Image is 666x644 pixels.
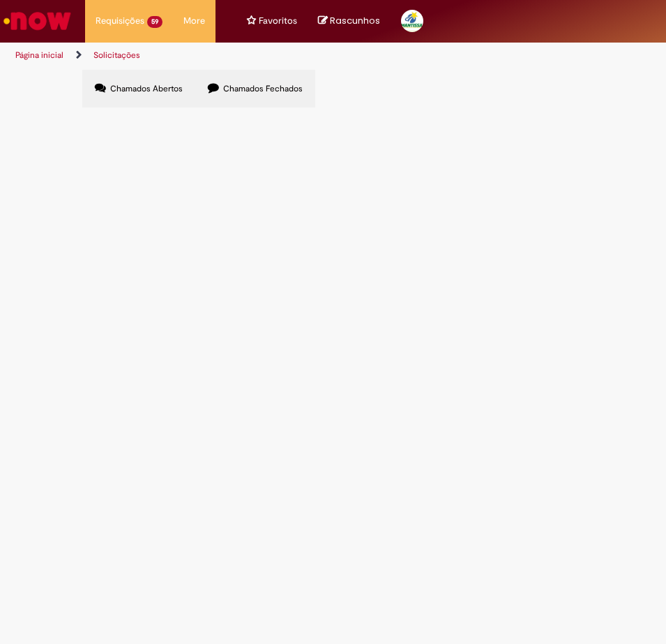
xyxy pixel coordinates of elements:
a: Solicitações [93,50,140,61]
img: ServiceNow [1,7,73,35]
span: Chamados Fechados [223,83,303,94]
span: Requisições [96,14,144,28]
span: Favoritos [259,14,297,28]
span: Rascunhos [330,14,380,27]
span: 59 [147,16,162,28]
a: No momento, sua lista de rascunhos tem 0 Itens [318,14,380,27]
span: More [183,14,205,28]
span: Chamados Abertos [110,83,183,94]
ul: Trilhas de página [10,43,323,68]
a: Página inicial [15,50,63,61]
